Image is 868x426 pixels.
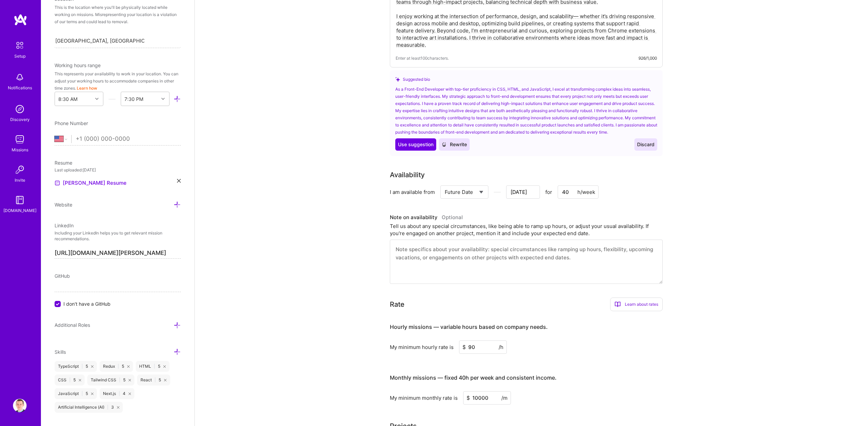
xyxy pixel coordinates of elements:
input: XXX [459,340,507,354]
div: I am available from [390,188,435,196]
div: JavaScript 5 [55,388,97,399]
span: | [118,364,119,369]
span: | [82,364,83,369]
span: | [69,377,71,383]
div: This represents your availability to work in your location. You can adjust your working hours to ... [55,70,181,92]
span: | [155,377,156,383]
div: Suggested bio [395,76,657,83]
a: User Avatar [11,399,28,412]
span: Rewrite [442,141,467,148]
div: 8:30 AM [58,95,77,103]
span: Enter at least 100 characters. [396,55,449,62]
i: icon Close [129,393,131,395]
span: | [119,377,120,383]
img: setup [13,38,27,52]
i: icon Chevron [95,97,99,101]
span: for [545,188,552,196]
button: Discard [634,138,657,151]
span: Discard [637,141,654,148]
span: Additional Roles [55,322,90,328]
span: LinkedIn [55,223,74,228]
input: XX [558,185,599,199]
div: Availability [390,170,425,180]
i: icon Close [127,365,130,368]
div: Last uploaded: [DATE] [55,166,181,173]
div: Missions [12,146,28,153]
input: +1 (000) 000-0000 [76,129,181,149]
img: guide book [13,193,27,207]
div: CSS 5 [55,375,85,385]
span: Skills [55,349,66,355]
span: $ [467,394,470,401]
img: Invite [13,163,27,177]
span: /m [501,394,507,401]
p: Including your LinkedIn helps you to get relevant mission recommendations. [55,230,181,242]
span: Phone Number [55,120,88,126]
div: Tailwind CSS 5 [87,375,134,385]
span: GitHub [55,273,70,279]
i: icon Close [163,365,166,368]
div: React 5 [137,375,170,385]
i: icon HorizontalInLineDivider [494,188,501,196]
span: | [82,391,83,396]
span: | [107,405,108,410]
span: I don't have a GitHub [63,300,111,307]
div: My minimum monthly rate is [390,394,458,401]
div: Tell us about any special circumstances, like being able to ramp up hours, or adjust your usual a... [390,223,663,237]
span: Resume [55,160,72,166]
div: This is the location where you'll be physically located while working on missions. Misrepresentin... [55,4,181,25]
div: TypeScript 5 [55,361,97,372]
span: $ [462,344,466,351]
div: Artificial Intelligence (AI) 3 [55,402,123,413]
div: HTML 5 [136,361,169,372]
span: Website [55,202,72,208]
input: XXX [463,391,511,405]
div: My minimum hourly rate is [390,344,454,351]
div: 926/1,000 [638,55,657,62]
i: icon Chevron [161,97,165,101]
div: Note on availability [390,212,463,223]
div: Next.js 4 [100,388,134,399]
img: logo [14,14,27,26]
i: icon Close [177,179,181,183]
h4: Hourly missions — variable hours based on company needs. [390,324,548,330]
div: Setup [14,52,26,60]
i: icon Close [117,406,119,409]
i: icon Close [129,379,131,381]
img: teamwork [13,133,27,146]
span: Working hours range [55,62,101,68]
a: [PERSON_NAME] Resume [55,179,127,187]
button: Use suggestion [395,138,436,151]
div: Invite [15,177,25,184]
i: icon HorizontalInLineDivider [108,95,116,103]
button: Rewrite [439,138,470,151]
i: icon Close [91,365,93,368]
button: Learn how [77,85,97,92]
i: icon Close [79,379,81,381]
i: icon Close [164,379,166,381]
span: | [119,391,120,396]
i: icon Close [91,393,93,395]
i: icon CrystalBall [442,142,446,147]
img: User Avatar [13,399,27,412]
div: h/week [577,188,595,196]
div: Redux 5 [100,361,133,372]
img: bell [13,71,27,84]
div: Learn about rates [610,298,663,311]
div: Rate [390,299,404,309]
span: Use suggestion [398,141,433,148]
div: Notifications [8,84,32,91]
div: As a Front-End Developer with top-tier proficiency in CSS, HTML, and JavaScript, I excel at trans... [395,86,657,136]
h4: Monthly missions — fixed 40h per week and consistent income. [390,375,557,381]
div: Discovery [10,116,30,123]
img: discovery [13,102,27,116]
i: icon BookOpen [615,301,621,307]
span: /h [499,344,503,351]
div: 7:30 PM [124,95,143,103]
span: Optional [442,214,463,220]
span: | [154,364,155,369]
div: [DOMAIN_NAME] [3,207,36,214]
i: icon SuggestedTeams [395,77,400,81]
img: Resume [55,180,60,186]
